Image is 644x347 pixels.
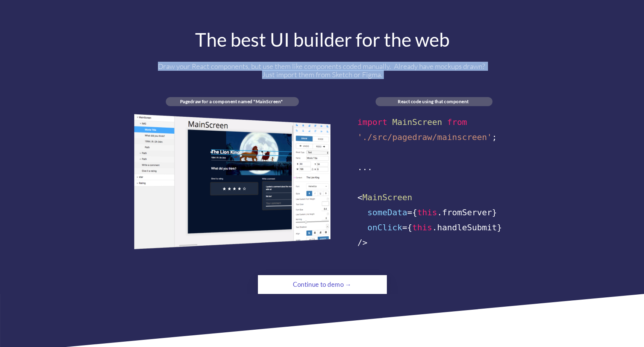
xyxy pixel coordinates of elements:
div: React code using that component [376,99,491,104]
div: Continue to demo → [278,277,366,292]
span: import [358,117,387,127]
span: from [447,117,467,127]
div: Pagedraw for a component named "MainScreen" [166,99,297,104]
span: someData [367,208,407,217]
div: ={ .fromServer} [358,205,511,220]
div: ; [358,130,511,145]
span: MainScreen [392,117,442,127]
div: Draw your React components, but use them like components coded manually. Already have mockups dra... [154,62,491,79]
span: onClick [367,223,402,232]
a: Continue to demo → [258,275,387,294]
div: ... [358,160,511,175]
span: this [412,223,432,232]
img: image.png [134,114,330,249]
span: './src/pagedraw/mainscreen' [358,132,492,142]
span: MainScreen [362,193,412,202]
div: ={ .handleSubmit} [358,220,511,235]
div: < [358,190,511,205]
div: /> [358,235,511,250]
span: this [417,208,437,217]
div: The best UI builder for the web [134,30,511,49]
